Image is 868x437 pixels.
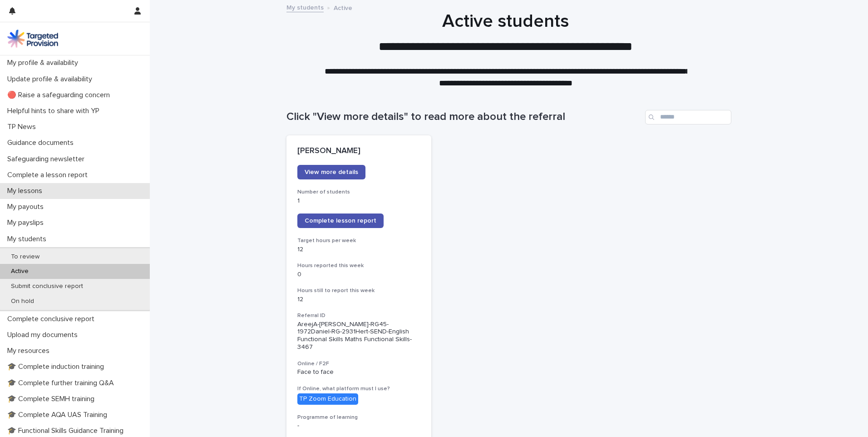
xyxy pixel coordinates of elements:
[305,218,376,224] span: Complete lesson report
[305,169,358,175] span: View more details
[4,235,54,243] p: My students
[4,427,131,435] p: 🎓 Functional Skills Guidance Training
[4,75,99,84] p: Update profile & availability
[4,268,36,275] p: Active
[4,379,121,387] p: 🎓 Complete further training Q&A
[297,237,420,244] h3: Target hours per week
[297,197,420,205] p: 1
[297,287,420,294] h3: Hours still to report this week
[645,110,731,124] input: Search
[297,360,420,367] h3: Online / F2F
[297,271,420,278] p: 0
[4,363,111,371] p: 🎓 Complete induction training
[4,203,51,211] p: My payouts
[4,218,51,227] p: My payslips
[334,2,352,12] p: Active
[297,165,365,179] a: View more details
[4,155,92,164] p: Safeguarding newsletter
[4,315,102,323] p: Complete conclusive report
[297,312,420,319] h3: Referral ID
[286,2,324,12] a: My students
[297,146,420,156] p: [PERSON_NAME]
[297,393,358,405] div: TP Zoom Education
[4,59,85,67] p: My profile & availability
[4,107,107,115] p: Helpful hints to share with YP
[283,10,728,32] h1: Active students
[297,262,420,269] h3: Hours reported this week
[4,283,90,290] p: Submit conclusive report
[4,91,117,99] p: 🔴 Raise a safeguarding concern
[297,246,420,253] p: 12
[4,298,41,305] p: On hold
[4,411,114,419] p: 🎓 Complete AQA UAS Training
[4,187,49,195] p: My lessons
[297,422,420,430] p: -
[4,123,43,131] p: TP News
[4,139,81,147] p: Guidance documents
[297,414,420,421] h3: Programme of learning
[297,385,420,392] h3: If Online, what platform must I use?
[297,214,384,228] a: Complete lesson report
[297,321,420,351] p: AreejA-[PERSON_NAME]-RG45-1972Daniel-RG-2931Hert-SEND-English Functional Skills Maths Functional ...
[4,253,47,261] p: To review
[4,171,95,179] p: Complete a lesson report
[297,368,420,376] p: Face to face
[286,110,641,124] h1: Click "View more details" to read more about the referral
[4,331,85,339] p: Upload my documents
[4,347,57,355] p: My resources
[297,189,420,196] h3: Number of students
[4,395,102,403] p: 🎓 Complete SEMH training
[7,30,58,48] img: M5nRWzHhSzIhMunXDL62
[297,296,420,303] p: 12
